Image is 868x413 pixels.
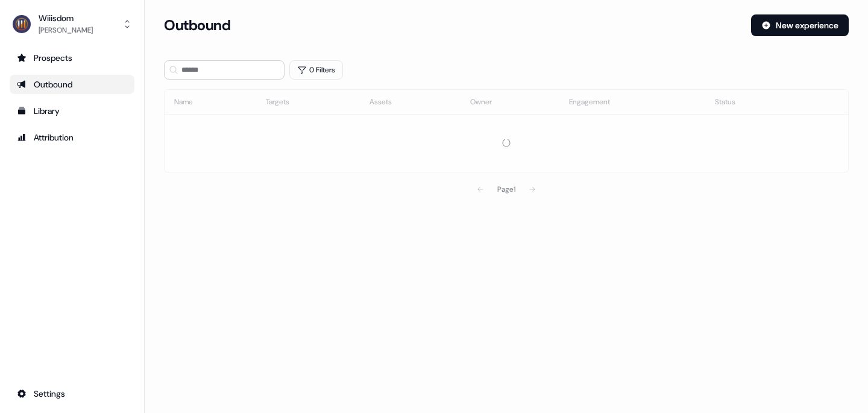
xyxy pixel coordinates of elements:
[751,14,849,36] button: New experience
[39,12,93,24] div: Wiiisdom
[17,131,127,143] div: Attribution
[17,388,127,400] div: Settings
[17,105,127,117] div: Library
[10,10,134,39] button: Wiiisdom[PERSON_NAME]
[10,128,134,147] a: Go to attribution
[289,60,343,80] button: 0 Filters
[10,75,134,94] a: Go to outbound experience
[10,384,134,403] a: Go to integrations
[17,52,127,64] div: Prospects
[39,24,93,36] div: [PERSON_NAME]
[10,101,134,121] a: Go to templates
[10,48,134,68] a: Go to prospects
[17,78,127,90] div: Outbound
[164,16,230,34] h3: Outbound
